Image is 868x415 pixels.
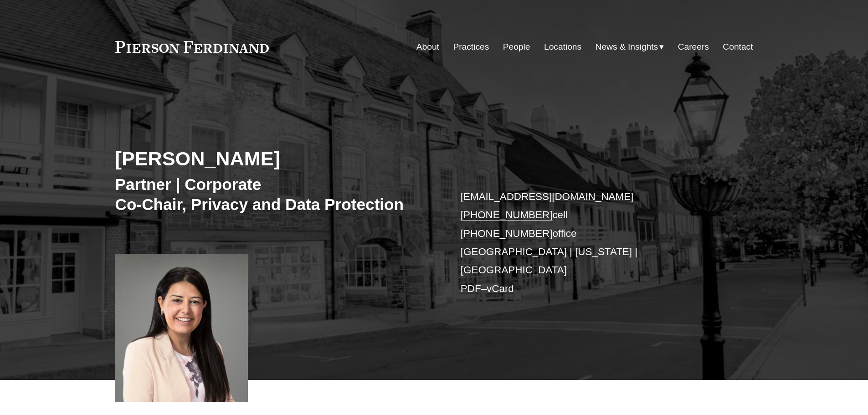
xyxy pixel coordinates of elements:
a: Contact [723,38,753,56]
a: [PHONE_NUMBER] [461,209,553,220]
a: Locations [544,38,581,56]
a: [PHONE_NUMBER] [461,228,553,239]
a: vCard [487,283,514,294]
a: PDF [461,283,481,294]
a: People [503,38,530,56]
a: folder dropdown [596,38,664,56]
a: [EMAIL_ADDRESS][DOMAIN_NAME] [461,191,633,202]
h3: Partner | Corporate Co-Chair, Privacy and Data Protection [115,174,434,214]
a: About [416,38,439,56]
a: Practices [453,38,489,56]
span: News & Insights [596,39,658,55]
h2: [PERSON_NAME] [115,147,434,170]
p: cell office [GEOGRAPHIC_DATA] | [US_STATE] | [GEOGRAPHIC_DATA] – [461,188,726,298]
a: Careers [678,38,709,56]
